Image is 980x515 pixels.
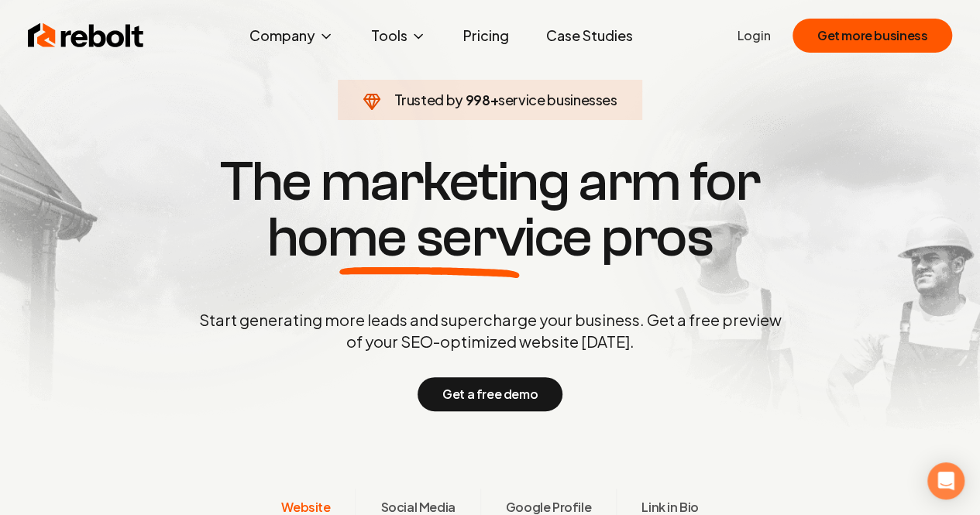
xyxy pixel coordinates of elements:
[498,91,617,108] span: service businesses
[119,154,862,266] h1: The marketing arm for pros
[237,20,346,51] button: Company
[196,309,785,352] p: Start generating more leads and supercharge your business. Get a free preview of your SEO-optimiz...
[451,20,521,51] a: Pricing
[28,20,144,51] img: Rebolt Logo
[490,91,498,108] span: +
[793,19,952,53] button: Get more business
[394,91,462,108] span: Trusted by
[927,462,965,500] div: Open Intercom Messenger
[534,20,645,51] a: Case Studies
[267,210,592,266] span: home service
[418,377,562,411] button: Get a free demo
[465,89,490,111] span: 998
[738,26,771,45] a: Login
[359,20,438,51] button: Tools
